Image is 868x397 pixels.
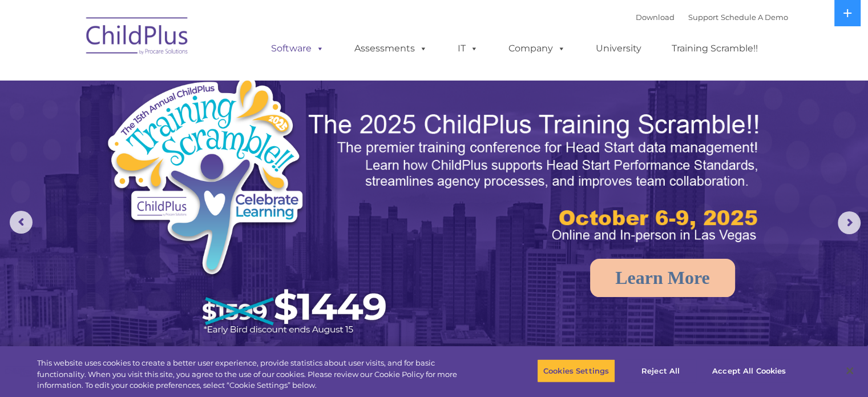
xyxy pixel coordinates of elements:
[260,37,336,60] a: Software
[688,13,718,22] a: Support
[446,37,490,60] a: IT
[80,9,195,66] img: ChildPlus by Procare Solutions
[159,122,207,131] span: Phone number
[537,359,615,383] button: Cookies Settings
[590,259,735,297] a: Learn More
[584,37,653,60] a: University
[159,75,193,84] span: Last name
[343,37,439,60] a: Assessments
[625,359,696,383] button: Reject All
[721,13,788,22] a: Schedule A Demo
[837,358,862,383] button: Close
[636,13,675,22] a: Download
[706,359,792,383] button: Accept All Cookies
[660,37,769,60] a: Training Scramble!!
[636,13,788,22] font: |
[497,37,577,60] a: Company
[37,358,478,391] div: This website uses cookies to create a better user experience, provide statistics about user visit...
